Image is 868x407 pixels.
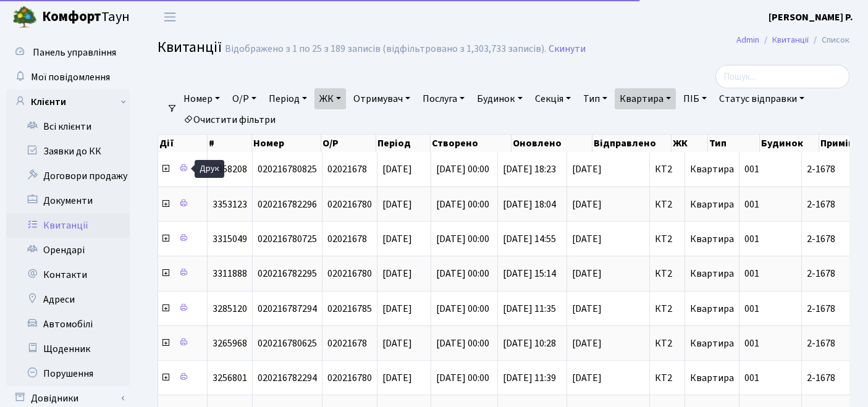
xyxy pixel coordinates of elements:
span: 3256801 [213,371,247,385]
span: КТ2 [655,269,680,279]
span: [DATE] 00:00 [436,371,489,385]
span: [DATE] 00:00 [436,302,489,316]
a: ПІБ [678,88,712,109]
a: Номер [179,88,225,109]
span: 3353123 [213,198,247,211]
th: Номер [252,135,321,152]
a: Панель управління [6,40,130,65]
a: Документи [6,188,130,213]
a: Будинок [472,88,527,109]
span: [DATE] [572,338,644,348]
span: [DATE] [382,232,412,246]
a: Квитанції [772,33,809,46]
span: 02021678 [327,337,367,350]
span: Квитанції [158,36,222,58]
a: Admin [736,33,759,46]
a: [PERSON_NAME] Р. [769,10,853,25]
span: 001 [744,337,759,350]
th: ЖК [672,135,709,152]
span: 3285120 [213,302,247,316]
span: [DATE] [382,337,412,350]
span: [DATE] 00:00 [436,232,489,246]
span: 020216780625 [258,337,317,350]
span: 02021678 [327,162,367,176]
span: [DATE] [572,373,644,383]
span: 3358208 [213,162,247,176]
a: Орендарі [6,238,130,262]
span: КТ2 [655,234,680,244]
span: Панель управління [33,46,116,59]
span: КТ2 [655,304,680,314]
span: [DATE] [572,304,644,314]
a: ЖК [314,88,346,109]
span: 020216782294 [258,371,317,385]
th: Оновлено [512,135,592,152]
a: Контакти [6,262,130,287]
span: [DATE] 15:14 [503,267,556,280]
button: Переключити навігацію [154,7,185,27]
a: Договори продажу [6,164,130,188]
span: 020216780 [327,267,372,280]
span: [DATE] 00:00 [436,162,489,176]
a: Всі клієнти [6,114,130,139]
span: [DATE] 11:39 [503,371,556,385]
li: Список [809,33,849,47]
span: [DATE] [382,162,412,176]
span: 020216780825 [258,162,317,176]
a: Послуга [418,88,470,109]
span: 020216785 [327,302,372,316]
b: Комфорт [42,7,101,27]
span: [DATE] [382,198,412,211]
span: КТ2 [655,373,680,383]
a: Мої повідомлення [6,65,130,90]
span: [DATE] [382,371,412,385]
span: [DATE] 18:23 [503,162,556,176]
span: [DATE] 00:00 [436,198,489,211]
span: КТ2 [655,199,680,209]
th: Створено [431,135,512,152]
span: [DATE] [382,267,412,280]
span: 001 [744,371,759,385]
span: 001 [744,302,759,316]
span: 020216782296 [258,198,317,211]
a: Квитанції [6,213,130,238]
a: Заявки до КК [6,139,130,164]
span: 3265968 [213,337,247,350]
th: О/Р [321,135,376,152]
span: КТ2 [655,338,680,348]
span: Мої повідомлення [31,70,110,84]
a: Квартира [615,88,676,109]
span: Квартира [690,198,734,211]
span: [DATE] [572,164,644,174]
a: Клієнти [6,90,130,114]
span: Квартира [690,162,734,176]
a: Адреси [6,287,130,312]
span: Квартира [690,302,734,316]
span: Квартира [690,337,734,350]
th: Дії [158,135,208,152]
div: Відображено з 1 по 25 з 189 записів (відфільтровано з 1,303,733 записів). [225,43,546,55]
a: Тип [578,88,612,109]
th: Відправлено [592,135,671,152]
span: [DATE] [572,234,644,244]
span: [DATE] [572,199,644,209]
span: Квартира [690,232,734,246]
span: 3311888 [213,267,247,280]
span: 020216787294 [258,302,317,316]
a: Очистити фільтри [179,109,280,130]
span: [DATE] [382,302,412,316]
th: Період [376,135,431,152]
b: [PERSON_NAME] Р. [769,10,853,24]
a: Порушення [6,361,130,386]
span: 020216780725 [258,232,317,246]
th: Будинок [760,135,819,152]
a: Період [264,88,312,109]
th: Тип [708,135,760,152]
input: Пошук... [715,65,849,88]
span: [DATE] 14:55 [503,232,556,246]
span: 001 [744,267,759,280]
span: 02021678 [327,232,367,246]
span: 020216782295 [258,267,317,280]
span: [DATE] 10:28 [503,337,556,350]
a: Отримувач [348,88,415,109]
